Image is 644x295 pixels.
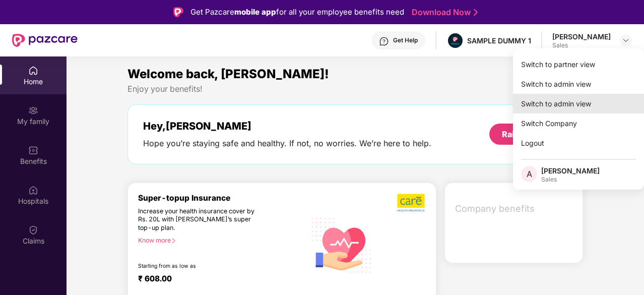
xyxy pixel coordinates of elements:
span: right [171,238,176,244]
span: Company benefits [455,202,574,216]
div: SAMPLE DUMMY 1 [467,36,531,45]
img: svg+xml;base64,PHN2ZyBpZD0iQmVuZWZpdHMiIHhtbG5zPSJodHRwOi8vd3d3LnczLm9yZy8yMDAwL3N2ZyIgd2lkdGg9Ij... [28,145,38,155]
img: svg+xml;base64,PHN2ZyB4bWxucz0iaHR0cDovL3d3dy53My5vcmcvMjAwMC9zdmciIHhtbG5zOnhsaW5rPSJodHRwOi8vd3... [306,208,378,281]
img: Logo [173,7,183,17]
div: Switch Company [513,113,644,133]
div: Sales [552,41,611,49]
div: Switch to partner view [513,54,644,74]
img: b5dec4f62d2307b9de63beb79f102df3.png [397,193,426,212]
div: Company benefits [449,196,583,222]
div: Know more [138,237,300,244]
div: [PERSON_NAME] [552,32,611,41]
div: Enjoy your benefits! [127,84,583,94]
img: Stroke [474,7,478,18]
img: New Pazcare Logo [12,34,78,47]
div: Raise a claim [502,129,555,140]
img: Pazcare_Alternative_logo-01-01.png [448,33,463,48]
div: ₹ 608.00 [138,274,296,286]
div: [PERSON_NAME] [541,166,600,175]
img: svg+xml;base64,PHN2ZyBpZD0iQ2xhaW0iIHhtbG5zPSJodHRwOi8vd3d3LnczLm9yZy8yMDAwL3N2ZyIgd2lkdGg9IjIwIi... [28,225,38,235]
img: svg+xml;base64,PHN2ZyBpZD0iSG9zcGl0YWxzIiB4bWxucz0iaHR0cDovL3d3dy53My5vcmcvMjAwMC9zdmciIHdpZHRoPS... [28,185,38,195]
img: svg+xml;base64,PHN2ZyBpZD0iSG9tZSIgeG1sbnM9Imh0dHA6Ly93d3cudzMub3JnLzIwMDAvc3ZnIiB3aWR0aD0iMjAiIG... [28,66,38,76]
img: svg+xml;base64,PHN2ZyBpZD0iSGVscC0zMngzMiIgeG1sbnM9Imh0dHA6Ly93d3cudzMub3JnLzIwMDAvc3ZnIiB3aWR0aD... [379,36,389,46]
div: Get Help [393,36,418,44]
div: Switch to admin view [513,94,644,113]
div: Super-topup Insurance [138,193,306,203]
div: Starting from as low as [138,263,263,270]
div: Logout [513,133,644,153]
strong: mobile app [234,7,276,17]
span: A [527,168,532,180]
div: Hey, [PERSON_NAME] [143,120,431,132]
div: Get Pazcare for all your employee benefits need [190,6,404,18]
div: Sales [541,175,600,184]
div: Switch to admin view [513,74,644,94]
div: Increase your health insurance cover by Rs. 20L with [PERSON_NAME]’s super top-up plan. [138,207,263,232]
img: svg+xml;base64,PHN2ZyBpZD0iRHJvcGRvd24tMzJ4MzIiIHhtbG5zPSJodHRwOi8vd3d3LnczLm9yZy8yMDAwL3N2ZyIgd2... [622,36,630,44]
img: svg+xml;base64,PHN2ZyB3aWR0aD0iMjAiIGhlaWdodD0iMjAiIHZpZXdCb3g9IjAgMCAyMCAyMCIgZmlsbD0ibm9uZSIgeG... [28,105,38,115]
a: Download Now [412,7,475,18]
div: Hope you’re staying safe and healthy. If not, no worries. We’re here to help. [143,138,431,149]
span: Welcome back, [PERSON_NAME]! [127,67,329,81]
